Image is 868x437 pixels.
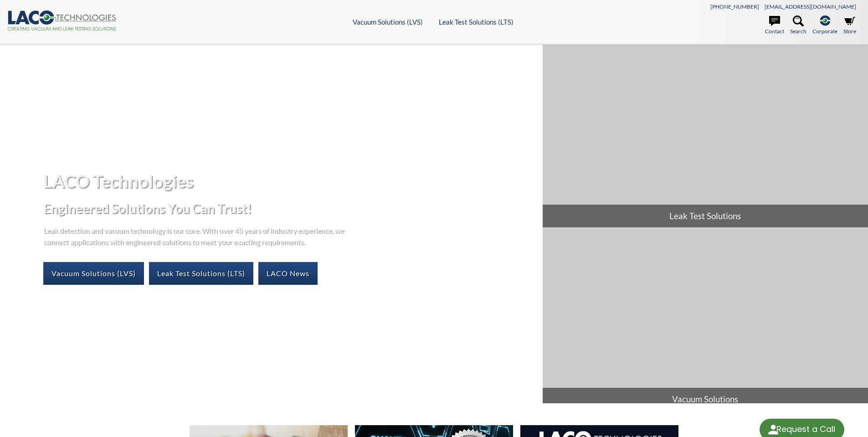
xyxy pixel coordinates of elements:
[790,15,806,36] a: Search
[43,200,535,217] h2: Engineered Solutions You Can Trust!
[765,15,784,36] a: Contact
[149,262,253,285] a: Leak Test Solutions (LTS)
[543,388,868,411] span: Vacuum Solutions
[543,205,868,227] span: Leak Test Solutions
[843,15,856,36] a: Store
[543,228,868,411] a: Vacuum Solutions
[543,45,868,227] a: Leak Test Solutions
[812,27,837,36] span: Corporate
[258,262,318,285] a: LACO News
[43,224,349,247] p: Leak detection and vacuum technology is our core. With over 45 years of industry experience, we c...
[353,18,423,26] a: Vacuum Solutions (LVS)
[43,170,535,192] h1: LACO Technologies
[766,422,781,437] img: round button
[439,18,514,26] a: Leak Test Solutions (LTS)
[765,3,856,10] a: [EMAIL_ADDRESS][DOMAIN_NAME]
[710,3,759,10] a: [PHONE_NUMBER]
[43,262,144,285] a: Vacuum Solutions (LVS)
